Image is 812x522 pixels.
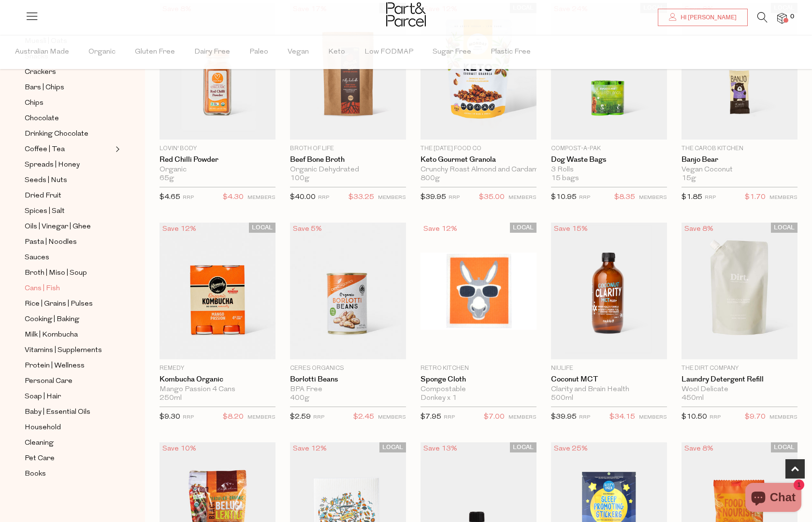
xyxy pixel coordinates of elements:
img: Part&Parcel [386,2,426,27]
span: Vegan [288,35,309,69]
span: Sugar Free [433,35,471,69]
div: Compostable [420,385,536,394]
small: MEMBERS [378,195,406,200]
small: MEMBERS [769,195,797,200]
span: Coffee | Tea [25,144,65,155]
span: Baby | Essential Oils [25,407,90,418]
span: Seeds | Nuts [25,175,67,186]
div: Wool Delicate [681,385,797,394]
div: Save 15% [551,223,591,236]
div: Organic [159,166,275,174]
span: $7.00 [484,411,505,423]
div: BPA Free [290,385,406,394]
p: Remedy [159,364,275,373]
a: Red Chilli Powder [159,155,275,164]
span: Chocolate [25,113,59,125]
a: Sauces [25,252,113,264]
div: Save 13% [420,442,460,455]
span: 15 bags [551,174,579,183]
span: $39.95 [551,413,577,421]
p: Compost-A-Pak [551,144,667,153]
span: Soap | Hair [25,391,61,403]
span: $7.95 [420,413,441,421]
a: Coffee | Tea [25,143,113,155]
span: $2.45 [353,411,374,423]
span: Drinking Chocolate [25,128,88,140]
span: $10.50 [681,413,707,421]
a: Pasta | Noodles [25,236,113,248]
span: 800g [420,174,440,183]
div: Vegan Coconut [681,166,797,174]
span: $40.00 [290,194,316,201]
span: Rice | Grains | Pulses [25,298,93,310]
img: Kombucha Organic [159,223,275,359]
a: Cleaning [25,437,113,449]
span: Cans | Fish [25,283,60,295]
a: Seeds | Nuts [25,174,113,186]
a: Coconut MCT [551,375,667,384]
inbox-online-store-chat: Shopify online store chat [742,483,804,514]
span: Oils | Vinegar | Ghee [25,221,91,233]
a: Baby | Essential Oils [25,406,113,418]
span: 65g [159,174,174,183]
a: Vitamins | Supplements [25,344,113,356]
div: Save 10% [159,442,199,455]
a: Sponge Cloth [420,375,536,384]
small: RRP [579,415,590,420]
span: $1.85 [681,194,702,201]
span: Vitamins | Supplements [25,345,102,356]
span: $35.00 [479,191,505,204]
p: The Dirt Company [681,364,797,373]
span: 100g [290,174,309,183]
img: Red Chilli Powder [159,3,275,140]
span: Cooking | Baking [25,314,79,325]
span: Organic [88,35,116,69]
small: RRP [444,415,455,420]
span: Keto [328,35,345,69]
img: Sponge Cloth [420,253,536,330]
a: Chips [25,97,113,109]
small: RRP [183,415,194,420]
img: Borlotti Beans [290,223,406,359]
a: Cans | Fish [25,282,113,295]
p: Lovin' Body [159,144,275,153]
small: RRP [449,195,460,200]
a: Drinking Chocolate [25,128,113,140]
span: Donkey x 1 [420,394,457,403]
small: RRP [579,195,590,200]
small: RRP [710,415,721,420]
span: Pet Care [25,453,55,465]
a: Spreads | Honey [25,159,113,171]
span: 250ml [159,394,182,403]
span: Cleaning [25,437,54,449]
span: LOCAL [249,223,275,233]
a: Beef Bone Broth [290,155,406,164]
span: LOCAL [510,442,536,452]
img: Coconut MCT [551,223,667,359]
span: Sauces [25,252,49,264]
a: Books [25,468,113,480]
span: LOCAL [771,442,797,452]
span: $33.25 [348,191,374,204]
a: Dog Waste Bags [551,155,667,164]
span: $34.15 [609,411,635,423]
div: Crunchy Roast Almond and Cardamom [420,166,536,174]
span: Low FODMAP [364,35,413,69]
span: Spreads | Honey [25,159,80,171]
span: $8.35 [614,191,635,204]
span: $4.30 [223,191,244,204]
span: 0 [788,13,797,21]
span: Plastic Free [491,35,531,69]
span: Chips [25,98,43,109]
p: Broth of Life [290,144,406,153]
span: Australian Made [15,35,69,69]
a: Banjo Bear [681,155,797,164]
div: Save 12% [420,223,460,236]
a: Cooking | Baking [25,313,113,325]
span: $9.30 [159,413,180,421]
a: Spices | Salt [25,205,113,217]
span: Crackers [25,67,56,78]
span: Gluten Free [135,35,175,69]
span: 400g [290,394,309,403]
small: MEMBERS [639,415,667,420]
